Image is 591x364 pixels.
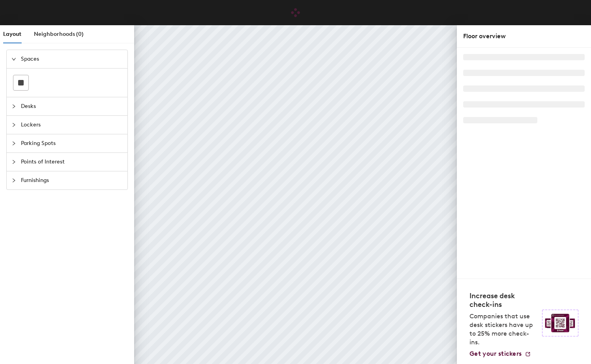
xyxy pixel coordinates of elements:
h4: Increase desk check-ins [469,292,537,309]
span: Layout [3,31,21,37]
span: Points of Interest [21,153,123,171]
span: collapsed [11,160,16,164]
p: Companies that use desk stickers have up to 25% more check-ins. [469,312,537,347]
img: Sticker logo [542,310,578,336]
div: Floor overview [463,32,585,41]
span: Desks [21,97,123,115]
span: Get your stickers [469,350,522,357]
span: Furnishings [21,171,123,189]
span: Parking Spots [21,134,123,152]
span: Neighborhoods (0) [34,31,84,37]
span: collapsed [11,178,16,183]
a: Get your stickers [469,350,531,358]
span: expanded [11,57,16,61]
span: collapsed [11,104,16,109]
span: collapsed [11,123,16,127]
span: Lockers [21,116,123,134]
span: Spaces [21,50,123,68]
span: collapsed [11,141,16,146]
